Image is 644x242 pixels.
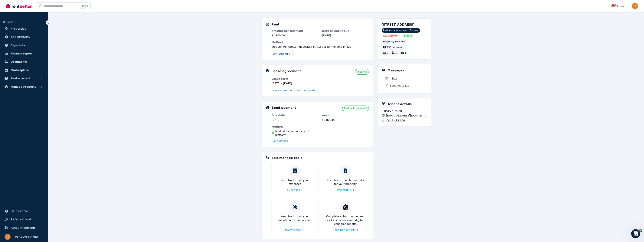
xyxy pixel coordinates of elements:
span: Bond details [272,139,288,143]
a: Maintenance [285,228,305,232]
p: Keep track of all your maintenance and repairs [275,214,315,222]
span: [PERSON_NAME] [14,234,38,239]
span: Account settings [11,225,36,230]
a: Help centre [3,207,45,215]
a: Add property [3,33,45,41]
span: Maintenance [285,228,302,232]
img: Condition reports [342,204,348,210]
span: Add property [11,35,30,39]
span: Manage Property [11,84,36,89]
span: Properties [11,26,26,31]
span: Expenses [287,188,300,192]
span: Lease agreements and notices [272,89,312,92]
img: RentBetter [6,3,32,9]
dd: [DATE] - [DATE] [272,81,318,85]
span: Condition reports [333,228,355,232]
a: Finance report [3,50,45,57]
a: Rent schedule [272,52,294,56]
img: Bond Details [266,106,269,109]
dt: Method [272,40,369,44]
a: Lease agreements and notices [272,89,315,92]
a: Marketplace [3,66,45,74]
span: Property ID [383,40,398,43]
span: Tenant Bills [337,188,352,192]
span: 1 [639,229,642,232]
dd: $1,900.00 [272,34,318,37]
img: Gabriel Sarajinsky [632,3,638,9]
span: Documents [11,60,27,64]
span: 2 [387,52,388,54]
span: 396 [612,4,616,6]
a: Expenses [287,188,302,192]
span: Marketplace [11,68,29,72]
h5: Self-manage tools [272,156,302,160]
span: [EMAIL_ADDRESS][DOMAIN_NAME] [386,114,427,117]
a: Refer a friend [3,216,45,223]
span: ORGANISE [3,21,15,23]
a: Condition reports [333,228,358,232]
a: Documents [3,58,45,66]
span: Paid (not confirmed) [344,107,367,110]
a: Inbox [382,75,427,82]
dt: Method [272,125,318,129]
h5: Messages [388,68,404,73]
button: Send message [382,82,427,89]
span: Ctrl [80,4,86,8]
span: Marked as paid outside of platform [275,129,318,137]
p: Keep track of all tenant bills for your property [325,178,366,186]
p: Complete entry, routine, and exit inspections with digital condition reports [325,214,366,226]
div: Inbox [611,4,624,8]
span: Send message [390,84,409,87]
span: 2 [396,52,397,54]
span: 950 per week [387,46,402,49]
span: Help centre [11,209,28,213]
h5: Lease agreement [272,69,301,74]
dd: [DATE] [272,118,318,122]
iframe: Intercom live chat [631,229,640,238]
span: Find a tenant [11,76,31,81]
h5: Rent [272,22,280,27]
div: : 97975 [382,39,407,44]
dd: $3,800.00 [322,118,369,122]
span: Ad: Removed [383,34,397,38]
span: Residential Apartment | For rent [382,28,420,33]
span: [PERSON_NAME] [382,109,427,113]
span: 1 [405,52,406,54]
dt: Next payment due [322,29,369,33]
p: Keep track of all your expenses [275,178,315,186]
tcxspan: Call 0448 493 640 via 3CX [387,119,405,122]
h5: Tenant details [388,102,412,106]
dt: Amount per fortnight [272,29,318,33]
span: Payments [11,43,25,47]
span: Through RentBetter , deposited in ANZ account ending in 623 . [272,45,352,48]
a: Account settings [3,224,45,231]
img: Gabriel Sarajinsky [5,234,11,240]
h5: Bond payment [272,106,296,110]
span: Refer a friend [11,217,31,222]
span: Leased [404,34,412,38]
span: k [87,5,88,8]
span: [STREET_ADDRESS] [382,23,415,26]
span: Finance report [11,51,32,56]
button: Manage Property [3,83,45,90]
button: Find a tenant [3,75,45,82]
a: Payments [3,41,45,49]
dd: [DATE] [322,34,369,37]
dt: Lease term [272,77,318,81]
img: Rental Payments [266,23,269,26]
dt: Amount [322,113,369,117]
a: Tenant Bills [337,188,354,192]
span: Rent schedule [272,52,290,56]
span: Inbox [390,77,397,80]
a: Properties [3,25,45,32]
span: Imported [357,70,367,73]
a: Bond details [272,139,291,143]
dt: Due date [272,113,318,117]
